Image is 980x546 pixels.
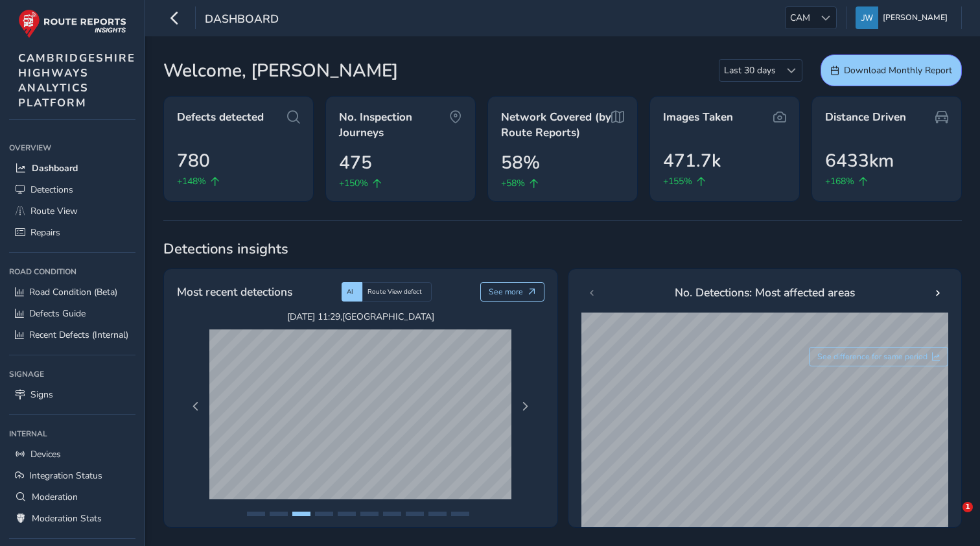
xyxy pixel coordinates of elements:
button: Page 4 [315,512,333,516]
a: Recent Defects (Internal) [9,324,135,346]
span: Road Condition (Beta) [29,286,117,298]
button: Page 10 [451,512,469,516]
a: Integration Status [9,465,135,486]
span: Defects Guide [29,307,86,320]
button: Page 3 [292,512,310,516]
span: Detections insights [163,239,962,259]
span: [PERSON_NAME] [883,6,948,29]
span: CAMBRIDGESHIRE HIGHWAYS ANALYTICS PLATFORM [18,51,135,110]
div: AI [342,282,362,302]
button: See more [480,282,544,302]
span: 471.7k [663,147,721,174]
div: Overview [9,138,135,158]
span: +150% [339,176,368,190]
img: rr logo [18,9,126,38]
button: Page 8 [406,512,424,516]
span: Download Monthly Report [844,64,952,77]
span: Network Covered (by Route Reports) [501,110,611,140]
span: Defects detected [177,110,264,125]
span: +58% [501,176,525,190]
span: 475 [339,149,372,176]
a: Signs [9,384,135,405]
a: Defects Guide [9,303,135,324]
span: Devices [30,448,61,460]
button: Download Monthly Report [821,54,962,86]
span: Dashboard [32,162,78,174]
a: Dashboard [9,158,135,179]
span: +155% [663,174,692,188]
span: Welcome, [PERSON_NAME] [163,57,398,84]
a: Detections [9,179,135,200]
a: Repairs [9,222,135,243]
button: Previous Page [187,398,205,416]
button: Page 6 [360,512,379,516]
span: 58% [501,149,540,176]
span: AI [347,287,353,296]
button: [PERSON_NAME] [856,6,952,29]
span: Recent Defects (Internal) [29,329,128,341]
span: +148% [177,174,206,188]
span: No. Inspection Journeys [339,110,449,140]
iframe: Intercom live chat [936,502,967,533]
span: Last 30 days [719,60,780,81]
div: Road Condition [9,262,135,281]
span: 1 [962,502,973,512]
span: Distance Driven [825,110,906,125]
div: Internal [9,424,135,444]
button: See difference for same period [809,347,949,366]
span: Detections [30,184,73,196]
span: Images Taken [663,110,733,125]
span: Route View defect [367,287,422,296]
button: Page 7 [383,512,401,516]
a: Moderation [9,486,135,508]
button: Page 9 [428,512,447,516]
img: diamond-layout [856,6,878,29]
span: CAM [786,7,815,29]
span: See difference for same period [817,351,927,362]
span: Repairs [30,226,60,239]
span: 780 [177,147,210,174]
span: No. Detections: Most affected areas [675,284,855,301]
span: See more [489,287,523,297]
button: Page 2 [270,512,288,516]
button: Next Page [516,398,534,416]
span: Most recent detections [177,283,292,300]
div: Route View defect [362,282,432,302]
a: Road Condition (Beta) [9,281,135,303]
span: Dashboard [205,11,279,29]
button: Page 1 [247,512,265,516]
span: [DATE] 11:29 , [GEOGRAPHIC_DATA] [209,311,511,323]
span: Moderation [32,491,78,503]
button: Page 5 [338,512,356,516]
a: Moderation Stats [9,508,135,529]
a: Devices [9,444,135,465]
span: 6433km [825,147,894,174]
span: Moderation Stats [32,512,102,525]
span: Integration Status [29,469,102,482]
span: +168% [825,174,854,188]
a: Route View [9,200,135,222]
span: Signs [30,388,53,401]
span: Route View [30,205,78,217]
div: Signage [9,364,135,384]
